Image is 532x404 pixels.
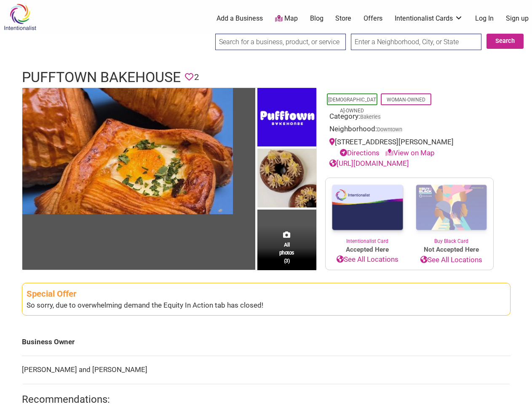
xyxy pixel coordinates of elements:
[409,178,493,238] img: Buy Black Card
[409,245,493,255] span: Not Accepted Here
[340,149,380,157] a: Directions
[27,287,506,300] div: Special Offer
[194,71,199,84] span: 2
[364,14,382,23] a: Offers
[217,14,263,23] a: Add a Business
[328,97,376,114] a: [DEMOGRAPHIC_DATA]-Owned
[326,245,409,255] span: Accepted Here
[310,14,323,23] a: Blog
[506,14,529,23] a: Sign up
[395,14,463,23] a: Intentionalist Cards
[326,254,409,265] a: See All Locations
[257,88,316,149] img: Pufftown Bakehouse - Logo
[385,149,435,157] a: View on Map
[335,14,351,23] a: Store
[279,241,294,265] span: All photos (3)
[22,356,511,384] td: [PERSON_NAME] and [PERSON_NAME]
[487,34,524,49] button: Search
[475,14,494,23] a: Log In
[275,14,298,24] a: Map
[27,300,506,311] div: So sorry, due to overwhelming demand the Equity In Action tab has closed!
[409,178,493,245] a: Buy Black Card
[377,127,402,133] span: Downtown
[326,178,409,237] img: Intentionalist Card
[360,114,381,120] a: Bakeries
[329,124,489,137] div: Neighborhood:
[351,34,481,50] input: Enter a Neighborhood, City, or State
[329,111,489,124] div: Category:
[22,88,233,214] img: Pufftown Bakehouse - Croissants
[329,137,489,158] div: [STREET_ADDRESS][PERSON_NAME]
[22,328,511,356] td: Business Owner
[409,255,493,266] a: See All Locations
[387,97,425,103] a: Woman-Owned
[22,67,181,88] h1: Pufftown Bakehouse
[326,178,409,245] a: Intentionalist Card
[329,159,409,167] a: [URL][DOMAIN_NAME]
[215,34,346,50] input: Search for a business, product, or service
[257,149,316,210] img: Pufftown Bakehouse - Sweet Croissants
